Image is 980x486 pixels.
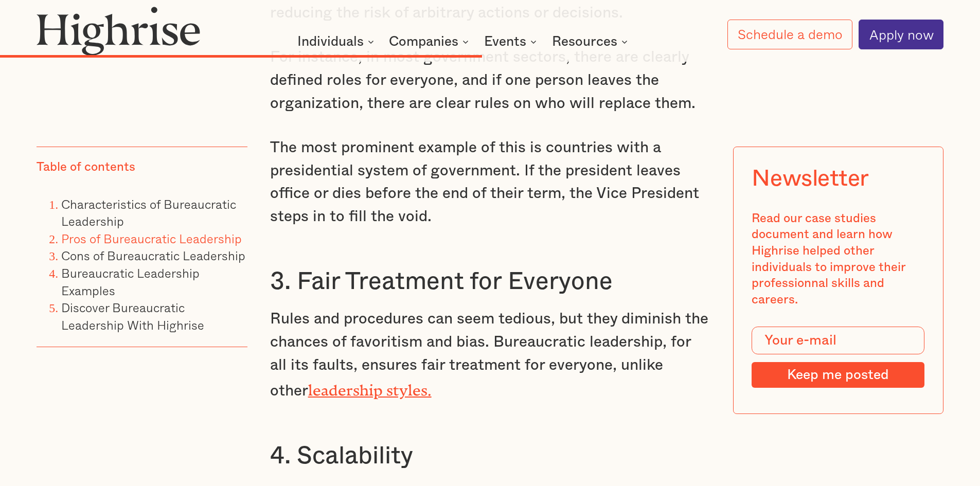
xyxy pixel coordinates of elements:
[752,211,924,309] div: Read our case studies document and learn how Highrise helped other individuals to improve their p...
[552,35,617,48] div: Resources
[752,362,924,388] input: Keep me posted
[859,20,943,49] a: Apply now
[61,246,245,265] a: Cons of Bureaucratic Leadership
[37,160,135,176] div: Table of contents
[270,308,710,403] p: Rules and procedures can seem tedious, but they diminish the chances of favoritism and bias. Bure...
[484,35,540,48] div: Events
[752,166,869,192] div: Newsletter
[308,382,432,391] a: leadership styles.
[61,298,204,335] a: Discover Bureaucratic Leadership With Highrise
[61,264,200,300] a: Bureaucratic Leadership Examples
[61,194,236,231] a: Characteristics of Bureaucratic Leadership
[297,35,364,48] div: Individuals
[270,46,710,115] p: For instance, in most government sectors, there are clearly defined roles for everyone, and if on...
[37,6,200,56] img: Highrise logo
[270,266,710,297] h3: 3. Fair Treatment for Everyone
[552,35,631,48] div: Resources
[752,327,924,355] input: Your e-mail
[389,35,472,48] div: Companies
[270,441,710,472] h3: 4. Scalability
[389,35,458,48] div: Companies
[752,327,924,388] form: Modal Form
[484,35,526,48] div: Events
[61,229,242,248] a: Pros of Bureaucratic Leadership
[727,20,853,49] a: Schedule a demo
[297,35,377,48] div: Individuals
[270,136,710,228] p: The most prominent example of this is countries with a presidential system of government. If the ...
